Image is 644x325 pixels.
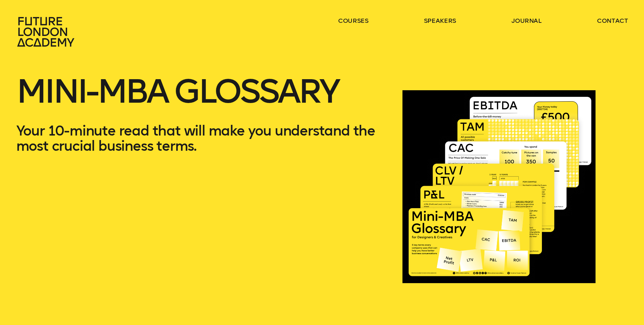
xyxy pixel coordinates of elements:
[597,17,628,25] a: contact
[424,17,456,25] a: speakers
[338,17,369,25] a: courses
[16,123,387,154] p: Your 10-minute read that will make you understand the most crucial business terms.
[511,17,542,25] a: journal
[16,76,387,123] h1: Mini-MBA Glossary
